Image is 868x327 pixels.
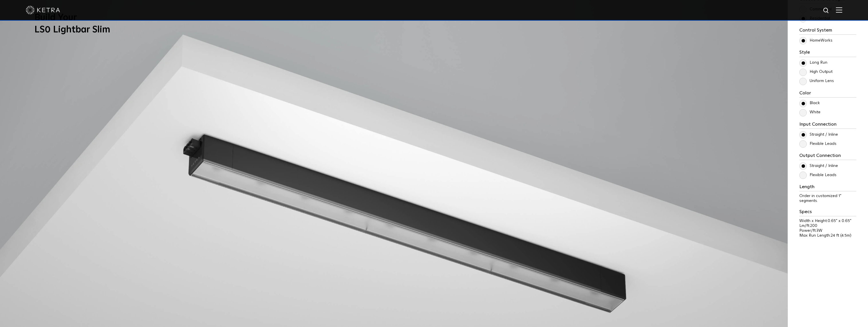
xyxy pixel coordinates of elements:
h3: Specs [799,209,856,216]
h3: Input Connection [799,122,856,129]
label: Straight / Inline [799,163,838,168]
img: search icon [823,7,830,14]
h3: Length [799,184,856,191]
label: Flexible Leads [799,173,837,178]
span: Order in customized 1" segments. [799,194,841,203]
p: Lm/ft: [799,223,856,228]
span: 24 ft (4.5m) [831,233,851,238]
label: Long Run [799,60,827,65]
p: Max Run Length: [799,233,856,238]
h3: Output Connection [799,153,856,160]
label: Flexible Leads [799,141,837,146]
img: Hamburger%20Nav.svg [836,7,842,13]
img: ketra-logo-2019-white [26,6,60,14]
label: White [799,110,820,115]
label: Black [799,101,820,106]
p: Width x Height: [799,219,856,223]
label: HomeWorks [799,38,833,43]
h3: Color [799,90,856,98]
label: Uniform Lens [799,79,834,83]
label: Straight / Inline [799,132,838,137]
p: Power/ft: [799,228,856,233]
h3: Style [799,50,856,57]
span: 3W [816,229,822,233]
span: 0.65" x 0.65" [828,219,851,223]
label: High Output [799,69,833,74]
span: 200 [810,224,817,228]
h3: Control System [799,28,856,35]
